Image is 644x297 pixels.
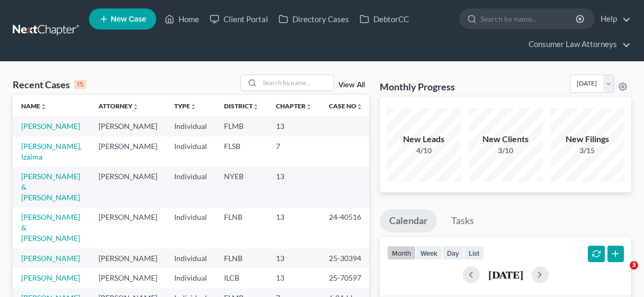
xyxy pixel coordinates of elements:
a: Consumer Law Attorneys [523,35,631,54]
td: FLNB [216,248,267,268]
div: 4/10 [387,145,461,156]
td: [PERSON_NAME] [90,166,166,207]
td: 13 [267,208,320,248]
td: Individual [166,248,216,268]
i: unfold_more [132,104,139,110]
a: [PERSON_NAME] & [PERSON_NAME] [21,172,80,202]
td: 7 [267,136,320,166]
div: 3/10 [469,145,543,156]
td: 13 [267,248,320,268]
a: [PERSON_NAME] [21,273,80,282]
td: 13 [267,166,320,207]
div: New Leads [387,133,461,145]
div: Recent Cases [13,78,86,91]
td: Individual [166,166,216,207]
span: 3 [630,261,638,270]
td: ILCB [216,268,267,287]
div: New Clients [469,133,543,145]
a: Nameunfold_more [21,102,47,110]
input: Search by name... [480,9,577,29]
td: 13 [267,268,320,287]
button: list [464,246,484,260]
span: New Case [111,15,146,23]
button: day [442,246,464,260]
a: Chapterunfold_more [276,102,312,110]
a: Help [595,10,631,29]
td: [PERSON_NAME] [90,136,166,166]
div: New Filings [550,133,624,145]
td: Individual [166,136,216,166]
a: Home [159,10,204,29]
input: Search by name... [260,75,334,90]
td: Individual [166,268,216,287]
a: Directory Cases [273,10,354,29]
a: [PERSON_NAME] [21,254,80,263]
a: Calendar [380,209,437,233]
td: [PERSON_NAME] [90,208,166,248]
div: 15 [74,80,86,89]
a: Case Nounfold_more [329,102,363,110]
td: FLMB [216,116,267,136]
div: 3/15 [550,145,624,156]
td: 24-40516 [320,208,371,248]
a: View All [338,81,365,89]
i: unfold_more [40,104,47,110]
td: NYEB [216,166,267,207]
a: Typeunfold_more [174,102,196,110]
td: 13 [267,116,320,136]
td: Individual [166,116,216,136]
td: 25-70597 [320,268,371,287]
a: Districtunfold_more [224,102,259,110]
a: Attorneyunfold_more [99,102,139,110]
a: [PERSON_NAME], Izaima [21,142,82,161]
td: [PERSON_NAME] [90,116,166,136]
td: Individual [166,208,216,248]
i: unfold_more [356,104,363,110]
iframe: Intercom live chat [608,261,633,286]
a: [PERSON_NAME] [21,122,80,131]
a: Tasks [442,209,484,233]
td: [PERSON_NAME] [90,268,166,287]
h3: Monthly Progress [380,80,455,93]
td: FLSB [216,136,267,166]
button: week [416,246,442,260]
button: month [387,246,416,260]
a: [PERSON_NAME] & [PERSON_NAME] [21,212,80,243]
a: DebtorCC [354,10,414,29]
i: unfold_more [190,104,196,110]
td: FLNB [216,208,267,248]
i: unfold_more [306,104,312,110]
h2: [DATE] [488,269,523,280]
a: Client Portal [204,10,273,29]
i: unfold_more [253,104,259,110]
td: [PERSON_NAME] [90,248,166,268]
td: 25-30394 [320,248,371,268]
